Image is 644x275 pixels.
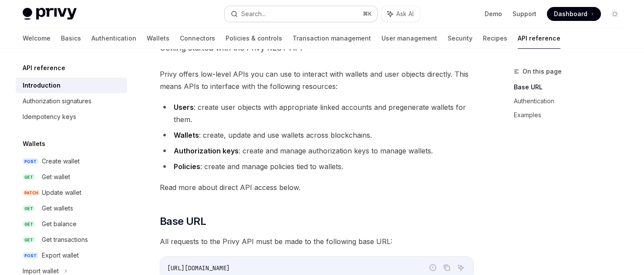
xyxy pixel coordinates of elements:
[514,108,629,122] a: Examples
[42,250,79,261] div: Export wallet
[174,131,199,139] strong: Wallets
[23,80,61,91] div: Introduction
[16,93,127,109] a: Authorization signatures
[160,68,474,92] span: Privy offers low-level APIs you can use to interact with wallets and user objects directly. This ...
[160,235,474,248] span: All requests to the Privy API must be made to the following base URL:
[16,109,127,125] a: Idempotency keys
[514,80,629,94] a: Base URL
[23,28,51,49] a: Welcome
[16,200,127,216] a: GETGet wallets
[160,145,474,157] li: : create and manage authorization keys to manage wallets.
[167,264,230,272] span: [URL][DOMAIN_NAME]
[23,252,38,259] span: POST
[427,262,438,273] button: Report incorrect code
[42,219,77,229] div: Get balance
[23,174,35,180] span: GET
[160,160,474,173] li: : create and manage policies tied to wallets.
[518,28,560,49] a: API reference
[241,9,266,19] div: Search...
[547,7,601,21] a: Dashboard
[16,185,127,200] a: PATCHUpdate wallet
[23,158,38,165] span: POST
[23,63,65,73] h5: API reference
[396,10,414,18] span: Ask AI
[225,6,377,22] button: Search...⌘K
[160,101,474,126] li: : create user objects with appropriate linked accounts and pregenerate wallets for them.
[23,8,77,20] img: light logo
[16,169,127,185] a: GETGet wallet
[16,78,127,93] a: Introduction
[16,153,127,169] a: POSTCreate wallet
[23,237,35,243] span: GET
[608,7,622,21] button: Toggle dark mode
[381,6,420,22] button: Ask AI
[23,112,76,122] div: Idempotency keys
[363,10,372,17] span: ⌘ K
[16,248,127,263] a: POSTExport wallet
[91,28,136,49] a: Authentication
[23,96,91,106] div: Authorization signatures
[23,190,40,196] span: PATCH
[42,172,70,182] div: Get wallet
[174,146,239,155] strong: Authorization keys
[523,66,562,77] span: On this page
[160,129,474,141] li: : create, update and use wallets across blockchains.
[16,216,127,232] a: GETGet balance
[455,262,466,273] button: Ask AI
[61,28,81,49] a: Basics
[513,10,536,18] a: Support
[483,28,507,49] a: Recipes
[293,28,371,49] a: Transaction management
[42,234,88,245] div: Get transactions
[485,10,502,18] a: Demo
[147,28,169,49] a: Wallets
[23,139,45,149] h5: Wallets
[174,162,200,171] strong: Policies
[160,214,206,228] span: Base URL
[16,232,127,248] a: GETGet transactions
[42,156,80,166] div: Create wallet
[381,28,437,49] a: User management
[23,221,35,227] span: GET
[226,28,282,49] a: Policies & controls
[448,28,472,49] a: Security
[514,94,629,108] a: Authentication
[174,103,194,112] strong: Users
[42,203,73,214] div: Get wallets
[160,181,474,194] span: Read more about direct API access below.
[42,187,81,198] div: Update wallet
[23,205,35,212] span: GET
[180,28,215,49] a: Connectors
[441,262,452,273] button: Copy the contents from the code block
[554,10,587,18] span: Dashboard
